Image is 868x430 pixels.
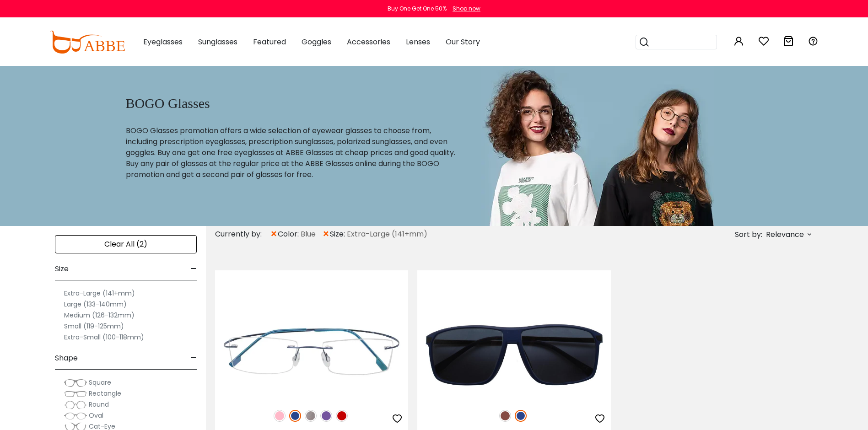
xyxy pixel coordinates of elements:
img: Blue Burundi - TR ,Universal Bridge Fit [417,303,610,400]
span: Featured [253,37,286,47]
span: Shape [55,347,78,369]
img: Square.png [64,378,87,387]
img: abbeglasses.com [50,31,125,54]
img: Pink [274,410,286,422]
span: Rectangle [89,389,121,398]
span: Oval [89,411,103,420]
img: Gun [305,410,317,422]
label: Large (133-140mm) [64,299,127,310]
label: Medium (126-132mm) [64,310,135,321]
span: Blue [301,229,316,240]
span: Lenses [406,37,430,47]
div: Clear All (2) [55,235,197,253]
label: Small (119-125mm) [64,321,124,332]
img: Oval.png [64,411,87,420]
span: size: [330,229,347,240]
span: × [322,226,330,242]
span: Goggles [302,37,331,47]
label: Extra-Small (100-118mm) [64,332,144,343]
div: Shop now [453,5,480,13]
img: Red [336,410,348,422]
p: BOGO Glasses promotion offers a wide selection of eyewear glasses to choose from, including presc... [126,125,459,180]
span: - [191,258,197,280]
a: Shop now [448,5,480,12]
img: Rectangle.png [64,389,87,398]
img: Purple [320,410,332,422]
img: Blue [515,410,527,422]
span: Extra-Large (141+mm) [347,229,427,240]
span: Sunglasses [198,37,237,47]
img: Round.png [64,400,87,409]
span: Square [89,378,111,387]
img: BOGO glasses [481,66,714,226]
img: Blue [289,410,301,422]
span: Round [89,400,109,409]
span: - [191,347,197,369]
div: Currently by: [215,226,270,242]
span: Our Story [446,37,480,47]
div: Buy One Get One 50% [388,5,447,13]
img: Brown [499,410,511,422]
span: Relevance [766,226,804,243]
span: color: [278,229,301,240]
h1: BOGO Glasses [126,95,459,112]
span: Size [55,258,69,280]
span: Sort by: [735,229,762,240]
img: Blue Olivia - Memory,Metal ,Adjust Nose Pads [215,303,408,400]
label: Extra-Large (141+mm) [64,288,135,299]
span: Accessories [347,37,390,47]
span: × [270,226,278,242]
span: Eyeglasses [143,37,183,47]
